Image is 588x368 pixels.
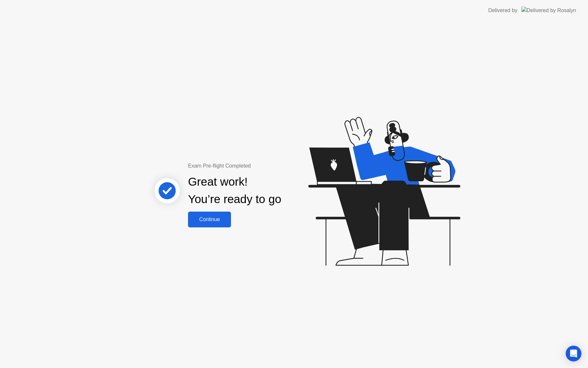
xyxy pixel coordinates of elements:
div: Continue [190,217,229,222]
div: Open Intercom Messenger [566,346,581,361]
img: Delivered by Rosalyn [521,7,576,14]
div: Delivered by [488,7,517,14]
div: Exam Pre-flight Completed [188,162,324,170]
div: Great work! You’re ready to go [188,173,281,208]
button: Continue [188,212,231,227]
